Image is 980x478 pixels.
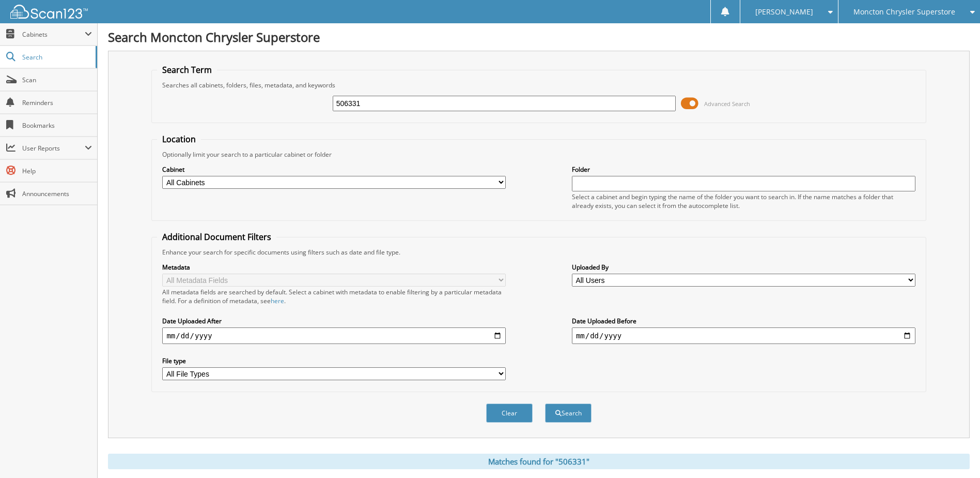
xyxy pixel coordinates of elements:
[162,165,506,174] label: Cabinet
[162,263,506,272] label: Metadata
[572,263,915,272] label: Uploaded By
[572,192,915,210] div: Select a cabinet and begin typing the name of the folder you want to search in. If the name match...
[486,404,533,423] button: Clear
[572,327,915,344] input: end
[162,327,506,344] input: start
[162,356,506,365] label: File type
[704,100,750,108] span: Advanced Search
[22,30,85,39] span: Cabinets
[22,144,85,153] span: User Reports
[157,150,920,159] div: Optionally limit your search to a particular cabinet or folder
[755,9,813,15] span: [PERSON_NAME]
[22,53,90,62] span: Search
[108,454,970,469] div: Matches found for "506331"
[22,98,92,107] span: Reminders
[162,288,506,305] div: All metadata fields are searched by default. Select a cabinet with metadata to enable filtering b...
[162,317,506,325] label: Date Uploaded After
[545,404,592,423] button: Search
[22,76,92,84] span: Scan
[157,231,276,243] legend: Additional Document Filters
[157,81,920,89] div: Searches all cabinets, folders, files, metadata, and keywords
[853,9,955,15] span: Moncton Chrysler Superstore
[271,296,284,305] a: here
[157,248,920,257] div: Enhance your search for specific documents using filters such as date and file type.
[22,167,92,175] span: Help
[108,28,970,46] h1: Search Moncton Chrysler Superstore
[22,121,92,130] span: Bookmarks
[22,189,92,198] span: Announcements
[572,317,915,325] label: Date Uploaded Before
[157,64,217,76] legend: Search Term
[572,165,915,174] label: Folder
[157,133,201,145] legend: Location
[10,5,88,19] img: scan123-logo-white.svg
